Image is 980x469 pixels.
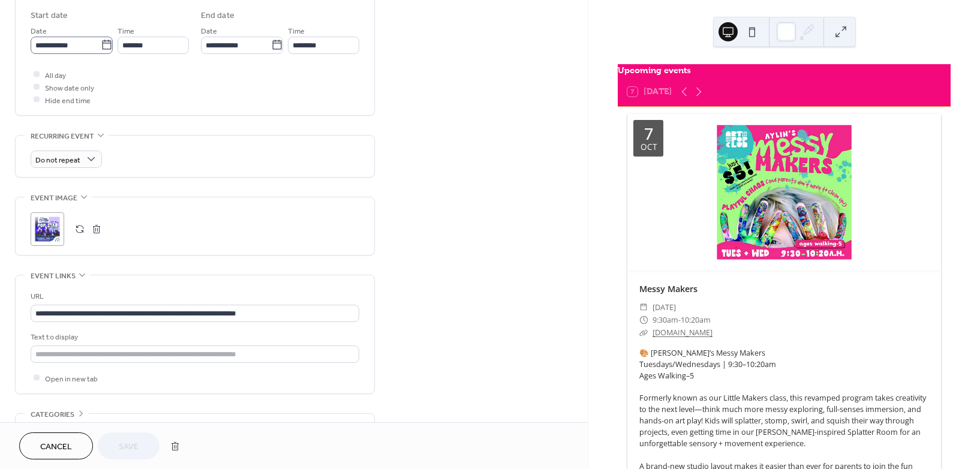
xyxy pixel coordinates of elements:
[681,314,711,326] span: 10:20am
[118,25,134,37] span: Time
[31,331,357,344] div: Text to display
[31,192,77,205] span: Event image
[31,25,47,37] span: Date
[31,290,357,303] div: URL
[45,69,66,82] span: All day
[653,327,713,338] a: [DOMAIN_NAME]
[45,94,91,107] span: Hide end time
[639,301,648,314] div: ​
[288,25,305,37] span: Time
[31,270,76,282] span: Event links
[653,301,676,314] span: [DATE]
[31,10,68,22] div: Start date
[31,212,64,246] div: ;
[40,441,72,453] span: Cancel
[45,372,98,385] span: Open in new tab
[641,143,657,152] div: Oct
[31,408,74,421] span: Categories
[31,130,94,143] span: Recurring event
[19,432,93,459] button: Cancel
[201,25,217,37] span: Date
[644,125,653,142] div: 7
[639,326,648,339] div: ​
[201,10,235,22] div: End date
[678,314,681,326] span: -
[639,314,648,326] div: ​
[16,414,374,439] div: •••
[618,64,951,77] div: Upcoming events
[35,153,80,167] span: Do not repeat
[639,283,698,294] a: Messy Makers
[45,82,94,94] span: Show date only
[653,314,678,326] span: 9:30am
